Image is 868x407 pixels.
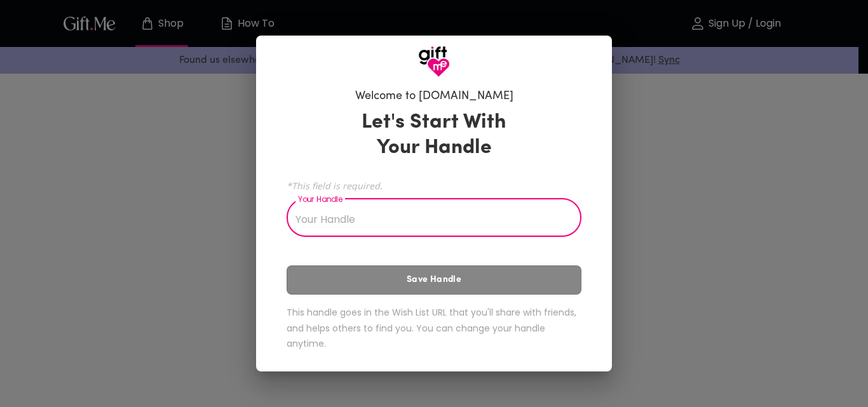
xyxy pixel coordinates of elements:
[287,180,581,192] span: *This field is required.
[418,46,450,77] img: GiftMe Logo
[287,305,581,352] h6: This handle goes in the Wish List URL that you'll share with friends, and helps others to find yo...
[346,110,522,161] h3: Let's Start With Your Handle
[355,89,513,104] h6: Welcome to [DOMAIN_NAME]
[287,201,567,237] input: Your Handle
